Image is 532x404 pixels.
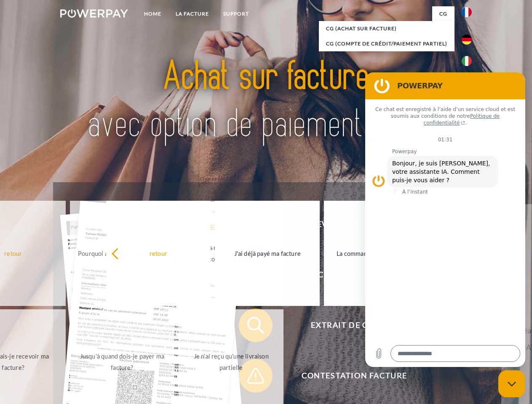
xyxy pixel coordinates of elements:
[251,359,457,393] span: Contestation Facture
[432,6,454,21] a: CG
[498,370,525,397] iframe: Bouton de lancement de la fenêtre de messagerie, conversation en cours
[319,36,454,51] a: CG (Compte de crédit/paiement partiel)
[168,6,216,21] a: LA FACTURE
[462,7,472,17] img: fr
[329,247,424,259] div: La commande a été renvoyée
[251,308,457,342] span: Extrait de compte
[184,351,278,373] div: Je n'ai reçu qu'une livraison partielle
[220,247,315,259] div: J'ai déjà payé ma facture
[111,247,206,259] div: retour
[462,35,472,45] img: de
[319,21,454,36] a: CG (achat sur facture)
[75,247,170,259] div: Pourquoi ai-je reçu une facture?
[80,40,452,161] img: title-powerpay_fr.svg
[137,6,168,21] a: Home
[462,56,472,66] img: it
[239,359,458,393] button: Contestation Facture
[216,6,256,21] a: Support
[60,9,128,18] img: logo-powerpay-white.svg
[365,72,525,367] iframe: Fenêtre de messagerie
[239,308,458,342] button: Extrait de compte
[75,351,170,373] div: Jusqu'à quand dois-je payer ma facture?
